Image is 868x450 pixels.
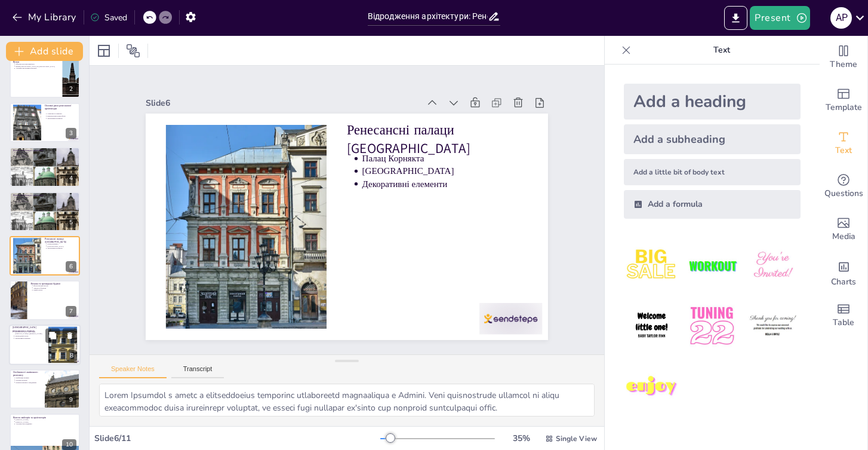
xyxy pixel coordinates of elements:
[624,124,801,154] div: Add a subheading
[820,165,867,208] div: Get real-time input from your audience
[624,159,801,185] div: Add a little bit of body text
[204,25,458,147] div: Slide 6
[624,298,679,354] img: 4.jpeg
[45,237,76,244] p: Ренесансні палаци [GEOGRAPHIC_DATA]
[16,156,76,158] p: Стильові елементи
[16,420,76,423] p: [PERSON_NAME]
[62,439,76,450] div: 10
[9,8,81,27] button: My Library
[16,418,76,421] p: [PERSON_NAME]
[171,365,224,378] button: Transcript
[90,12,127,23] div: Saved
[30,282,76,286] p: Ратуша та громадські будівлі
[13,326,45,332] p: [DEMOGRAPHIC_DATA] ренесансного періоду
[66,128,76,139] div: 3
[99,384,595,417] textarea: Lorem Ipsumdol s ametc a elitseddoeius temporinc utlaboreetd magnaaliqua e Admini. Veni quisnostr...
[126,44,140,58] span: Position
[826,101,862,114] span: Template
[16,379,41,381] p: Палітра кольорів
[16,152,76,154] p: Торгівельні зв'язки
[684,238,740,293] img: 2.jpeg
[507,433,535,444] div: 35 %
[45,104,76,111] p: Основні риси ренесансної архітектури
[820,79,867,122] div: Add ready made slides
[66,306,76,317] div: 7
[750,6,809,30] button: Present
[66,261,76,272] div: 6
[820,251,867,294] div: Add charts and graphs
[33,289,76,292] p: Символ міста
[820,122,867,165] div: Add text boxes
[16,381,41,384] p: Розвиток міського середовища
[66,350,77,361] div: 8
[831,275,856,289] span: Charts
[16,63,59,65] p: Ренесанс як культурний рух
[724,6,747,30] button: Export to PowerPoint
[10,103,80,142] div: https://cdn.sendsteps.com/images/logo/sendsteps_logo_white.pnghttps://cdn.sendsteps.com/images/lo...
[94,41,113,60] div: Layout
[9,325,81,365] div: https://cdn.sendsteps.com/images/logo/sendsteps_logo_white.pnghttps://cdn.sendsteps.com/images/lo...
[10,369,80,409] div: https://cdn.sendsteps.com/images/logo/sendsteps_logo_white.pnghttps://cdn.sendsteps.com/images/lo...
[379,164,535,243] p: Палац Корнякта
[45,328,60,342] button: Duplicate Slide
[369,186,525,265] p: Декоративні елементи
[624,84,801,120] div: Add a heading
[33,287,76,289] p: Аркади та балкони
[835,144,852,157] span: Text
[47,117,76,120] p: Декоративні елементи
[556,434,597,443] span: Single View
[16,196,76,198] p: Торгівельні зв'язки
[824,187,863,200] span: Questions
[830,6,852,30] button: A P
[13,149,76,152] p: Вплив італійського ренесансу
[745,238,801,293] img: 3.jpeg
[66,173,76,183] div: 4
[15,330,45,335] p: [DEMOGRAPHIC_DATA] Св. [PERSON_NAME] і [PERSON_NAME]
[10,58,80,97] div: 2
[66,394,76,405] div: 9
[10,236,80,275] div: https://cdn.sendsteps.com/images/logo/sendsteps_logo_white.pnghttps://cdn.sendsteps.com/images/lo...
[830,58,857,71] span: Theme
[66,217,76,228] div: 5
[15,337,45,339] p: Декоративні елементи
[47,115,76,117] p: Використання нових форм
[820,208,867,251] div: Add images, graphics, shapes or video
[6,42,83,61] button: Add slide
[33,285,76,287] p: Реконструкція Ратуші
[10,192,80,231] div: https://cdn.sendsteps.com/images/logo/sendsteps_logo_white.pnghttps://cdn.sendsteps.com/images/lo...
[16,423,76,425] p: Архітектурна спадщина
[624,359,679,415] img: 7.jpeg
[63,328,77,342] button: Delete Slide
[10,280,80,320] div: https://cdn.sendsteps.com/images/logo/sendsteps_logo_white.pnghttps://cdn.sendsteps.com/images/lo...
[13,415,76,419] p: Внесок майстрів та архітекторів
[832,230,855,243] span: Media
[636,36,808,65] p: Text
[624,190,801,219] div: Add a formula
[684,298,740,354] img: 5.jpeg
[820,36,867,79] div: Change the overall theme
[830,7,852,29] div: A P
[624,238,679,293] img: 1.jpeg
[374,175,531,254] p: [GEOGRAPHIC_DATA]
[745,298,801,354] img: 6.jpeg
[16,65,59,67] p: Вплив [GEOGRAPHIC_DATA] на [GEOGRAPHIC_DATA]
[820,294,867,337] div: Add a table
[10,147,80,186] div: https://cdn.sendsteps.com/images/logo/sendsteps_logo_white.pnghttps://cdn.sendsteps.com/images/lo...
[47,243,76,245] p: Палац Корнякта
[15,335,45,337] p: Переходовий стиль
[16,198,76,201] p: Нові технології
[47,113,76,115] p: Симетрія та гармонія
[13,60,59,63] p: Вступ
[16,154,76,156] p: Нові технології
[13,371,41,377] p: Особливості львівського ренесансу
[66,84,76,94] div: 2
[99,365,167,378] button: Speaker Notes
[16,200,76,203] p: Стильові елементи
[16,67,59,69] p: Архітектурні прояви Ренесансу
[47,247,76,250] p: Декоративні елементи
[94,433,380,444] div: Slide 6 / 11
[368,8,488,25] input: Insert title
[13,193,76,197] p: Вплив італійського ренесансу
[16,377,41,379] p: Комбінація мотивів
[833,316,854,329] span: Table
